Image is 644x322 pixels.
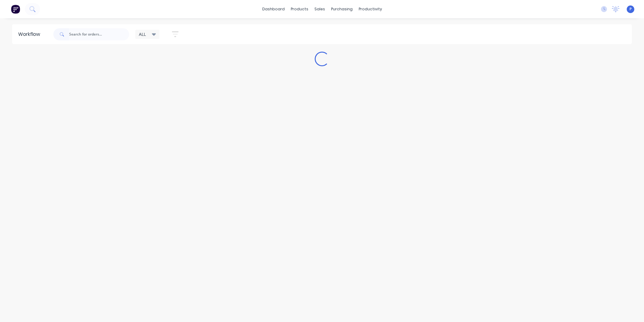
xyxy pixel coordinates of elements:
a: dashboard [259,5,288,14]
div: sales [311,5,328,14]
div: Workflow [18,31,43,38]
span: P [629,6,632,12]
div: productivity [356,5,385,14]
div: products [288,5,311,14]
span: ALL [139,31,146,37]
div: purchasing [328,5,356,14]
input: Search for orders... [69,28,129,40]
img: Factory [11,5,20,14]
